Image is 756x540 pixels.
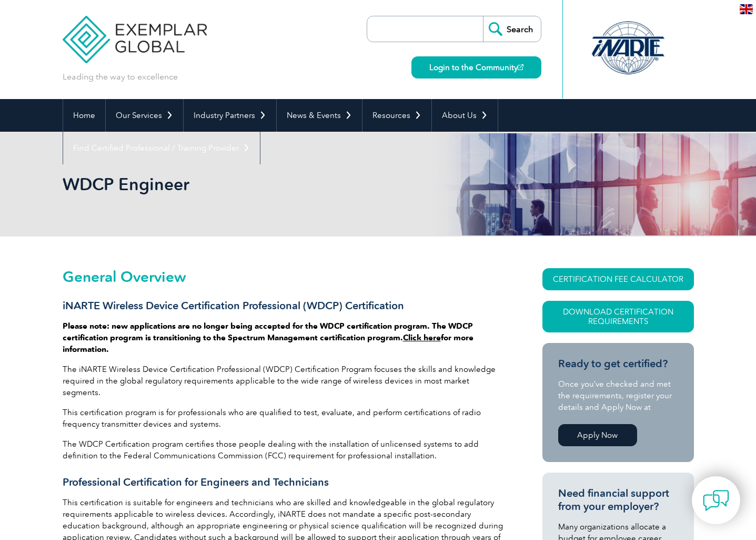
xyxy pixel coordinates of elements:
[63,174,467,194] h1: WDCP Engineer
[432,99,498,132] a: About Us
[63,364,505,398] p: The iNARTE Wireless Device Certification Professional (WDCP) Certification Program focuses the sk...
[63,476,505,489] h3: Professional Certification for Engineers and Technicians
[403,333,441,342] a: Click here
[542,301,694,332] a: Download Certification Requirements
[411,56,541,78] a: Login to the Community
[63,132,260,164] a: Find Certified Professional / Training Provider
[483,16,541,42] input: Search
[63,268,505,285] h2: General Overview
[277,99,362,132] a: News & Events
[63,299,505,312] h3: iNARTE Wireless Device Certification Professional (WDCP) Certification
[703,487,729,514] img: contact-chat.png
[63,407,505,430] p: This certification program is for professionals who are qualified to test, evaluate, and perform ...
[63,321,473,354] strong: Please note: new applications are no longer being accepted for the WDCP certification program. Th...
[63,71,178,83] p: Leading the way to excellence
[740,4,753,14] img: en
[63,99,105,132] a: Home
[558,357,678,370] h3: Ready to get certified?
[184,99,276,132] a: Industry Partners
[63,438,505,462] p: The WDCP Certification program certifies those people dealing with the installation of unlicensed...
[558,487,678,513] h3: Need financial support from your employer?
[106,99,183,132] a: Our Services
[558,424,637,446] a: Apply Now
[542,268,694,290] a: CERTIFICATION FEE CALCULATOR
[558,378,678,413] p: Once you’ve checked and met the requirements, register your details and Apply Now at
[518,64,523,70] img: open_square.png
[362,99,431,132] a: Resources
